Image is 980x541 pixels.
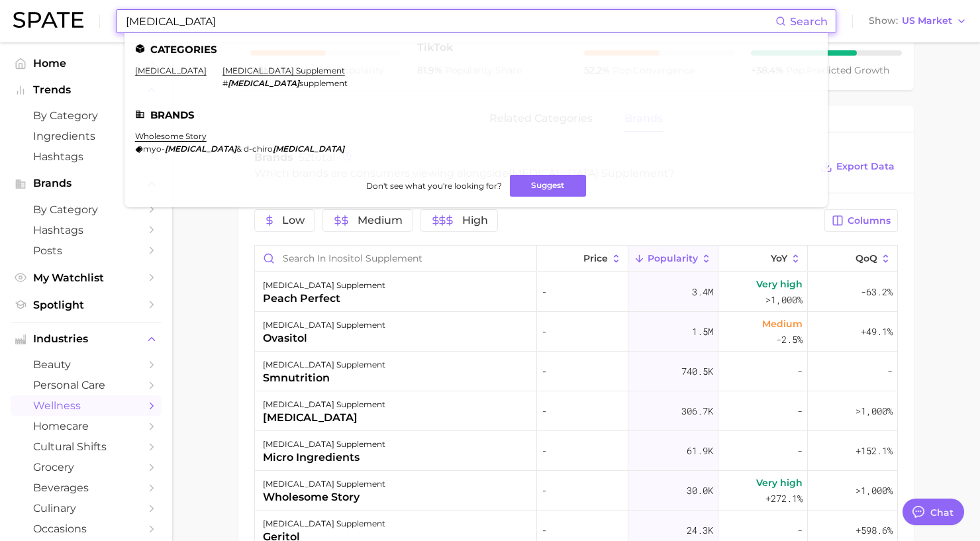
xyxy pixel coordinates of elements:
[11,80,162,100] button: Trends
[255,312,897,352] button: [MEDICAL_DATA] supplementovasitol-1.5mMedium-2.5%+49.1%
[124,10,775,32] input: Search here for a brand, industry, or ingredient
[33,502,139,515] span: culinary
[263,397,385,413] div: [MEDICAL_DATA] supplement
[718,246,808,271] button: YoY
[135,131,207,141] a: wholesome story
[756,475,803,491] span: Very high
[222,78,228,88] span: #
[765,293,803,306] span: >1,000%
[33,177,139,189] span: Brands
[11,395,162,416] a: wellness
[263,489,385,505] div: wholesome story
[263,516,385,532] div: [MEDICAL_DATA] supplement
[865,13,970,30] button: ShowUS Market
[861,324,893,340] span: +49.1%
[681,364,713,379] span: 740.5k
[797,403,803,419] span: -
[692,284,713,300] span: 3.4m
[33,399,139,412] span: wellness
[756,276,803,292] span: Very high
[824,209,898,232] button: Columns
[135,109,817,121] li: Brands
[33,358,139,371] span: beauty
[542,443,622,459] span: -
[299,78,348,88] span: supplement
[537,246,628,271] button: Price
[797,364,803,379] span: -
[263,277,385,293] div: [MEDICAL_DATA] supplement
[143,144,165,154] span: myo-
[11,105,162,126] a: by Category
[358,215,403,226] span: Medium
[765,491,803,507] span: +272.1%
[510,175,586,197] button: Suggest
[255,246,536,271] input: Search in inositol supplement
[542,522,622,538] span: -
[33,333,139,345] span: Industries
[33,224,139,236] span: Hashtags
[836,161,895,172] span: Export Data
[13,12,83,28] img: SPATE
[263,317,385,333] div: [MEDICAL_DATA] supplement
[255,471,897,511] button: [MEDICAL_DATA] supplementwholesome story-30.0kVery high+272.1%>1,000%
[33,522,139,535] span: occasions
[228,78,299,88] em: [MEDICAL_DATA]
[33,244,139,257] span: Posts
[11,477,162,498] a: beverages
[33,84,139,96] span: Trends
[263,476,385,492] div: [MEDICAL_DATA] supplement
[255,352,897,391] button: [MEDICAL_DATA] supplementsmnutrition-740.5k--
[11,436,162,457] a: cultural shifts
[687,522,713,538] span: 24.3k
[135,66,207,75] a: [MEDICAL_DATA]
[33,57,139,70] span: Home
[222,66,345,75] a: [MEDICAL_DATA] supplement
[11,295,162,315] a: Spotlight
[236,144,273,154] span: & d-chiro
[263,436,385,452] div: [MEDICAL_DATA] supplement
[33,481,139,494] span: beverages
[165,144,236,154] em: [MEDICAL_DATA]
[11,457,162,477] a: grocery
[817,158,898,176] button: Export Data
[11,126,162,146] a: Ingredients
[681,403,713,419] span: 306.7k
[771,253,787,264] span: YoY
[282,215,305,226] span: Low
[33,109,139,122] span: by Category
[255,272,897,312] button: [MEDICAL_DATA] supplementpeach perfect-3.4mVery high>1,000%-63.2%
[135,44,817,55] li: Categories
[263,357,385,373] div: [MEDICAL_DATA] supplement
[790,15,828,28] span: Search
[797,443,803,459] span: -
[628,246,718,271] button: Popularity
[263,410,385,426] div: [MEDICAL_DATA]
[887,364,893,379] span: -
[263,450,385,466] div: micro ingredients
[762,316,803,332] span: Medium
[687,443,713,459] span: 61.9k
[33,150,139,163] span: Hashtags
[33,420,139,432] span: homecare
[462,215,488,226] span: High
[11,53,162,74] a: Home
[255,391,897,431] button: [MEDICAL_DATA] supplement[MEDICAL_DATA]-306.7k->1,000%
[856,522,893,538] span: +598.6%
[11,240,162,261] a: Posts
[542,324,622,340] span: -
[366,181,502,191] span: Don't see what you're looking for?
[542,483,622,499] span: -
[583,253,608,264] span: Price
[11,354,162,375] a: beauty
[273,144,344,154] em: [MEDICAL_DATA]
[542,364,622,379] span: -
[33,461,139,473] span: grocery
[11,268,162,288] a: My Watchlist
[542,403,622,419] span: -
[33,379,139,391] span: personal care
[856,443,893,459] span: +152.1%
[11,518,162,539] a: occasions
[848,215,891,226] span: Columns
[263,291,385,307] div: peach perfect
[542,284,622,300] span: -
